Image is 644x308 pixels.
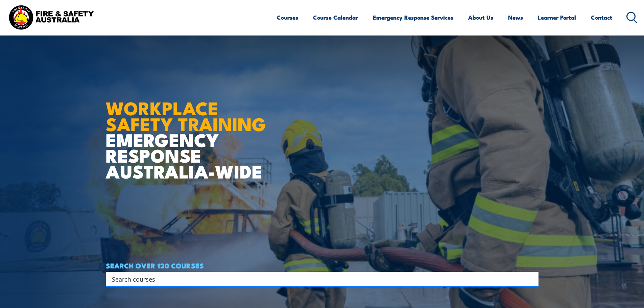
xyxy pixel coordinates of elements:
a: Course Calendar [313,8,358,26]
h1: EMERGENCY RESPONSE AUSTRALIA-WIDE [106,83,271,179]
input: Search input [112,274,524,284]
form: Search form [113,274,525,284]
a: Learner Portal [538,8,576,26]
strong: WORKPLACE SAFETY TRAINING [106,93,266,137]
a: About Us [468,8,493,26]
a: News [508,8,523,26]
button: Search magnifier button [527,274,536,284]
h4: SEARCH OVER 120 COURSES [106,262,539,269]
a: Emergency Response Services [373,8,453,26]
a: Courses [277,8,298,26]
a: Contact [591,8,612,26]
